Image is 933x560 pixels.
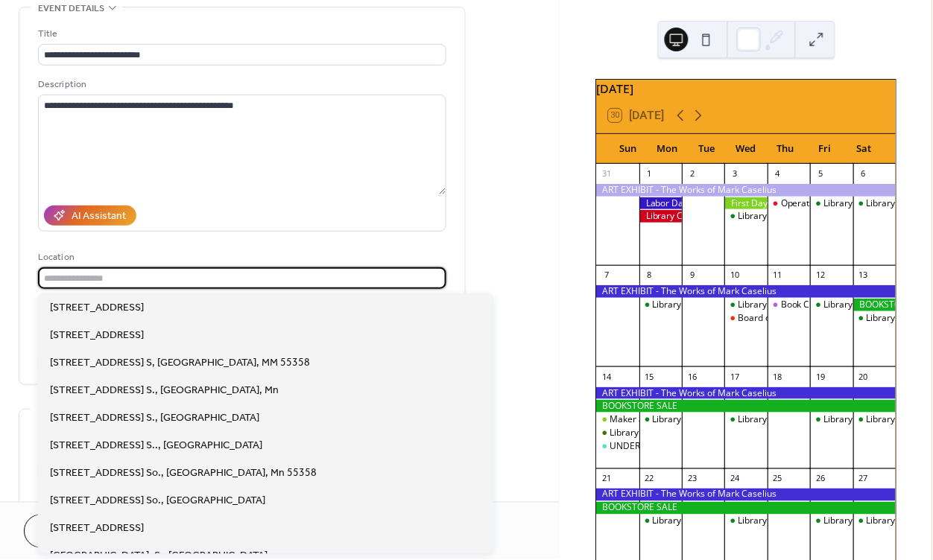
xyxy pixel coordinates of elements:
div: Library Open [854,413,896,426]
div: Tue [688,134,727,164]
div: 25 [773,473,784,484]
div: Library Open [867,515,921,528]
div: 27 [858,473,870,484]
div: Description [38,77,443,92]
div: Library Open [654,413,707,426]
div: ART EXHIBIT - The Works of Mark Caselius [597,387,896,400]
div: 6 [858,168,870,179]
div: 13 [858,270,870,281]
div: Operations Meeting [768,197,811,210]
div: Labor Day [640,197,683,210]
div: 19 [815,371,826,382]
div: Library Open [739,210,792,223]
div: Library Open [824,413,878,426]
div: Library Open [725,413,768,426]
div: 3 [730,168,741,179]
div: Library Open [597,427,639,439]
div: 7 [601,270,613,281]
div: Board of Directors Meeting [725,312,768,325]
div: Library Open [824,299,878,311]
div: 17 [730,371,741,382]
button: AI Assistant [44,206,136,226]
div: Library Open [867,413,921,426]
div: Mon [648,134,688,164]
span: [STREET_ADDRESS] S., [GEOGRAPHIC_DATA], Mn [50,384,279,399]
div: Library Open [854,515,896,528]
div: ART EXHIBIT - The Works of Mark Caselius [597,285,896,298]
div: 9 [687,270,698,281]
div: Library Open [811,299,853,311]
span: [STREET_ADDRESS] So., [GEOGRAPHIC_DATA] [50,494,265,509]
div: 16 [687,371,698,382]
div: 10 [730,270,741,281]
div: 11 [773,270,784,281]
span: [STREET_ADDRESS] [50,328,144,344]
div: Location [38,249,443,265]
div: Library Open [640,413,683,426]
span: [STREET_ADDRESS] S, [GEOGRAPHIC_DATA], MM 55358 [50,356,310,372]
div: Library Open [867,197,921,210]
span: [STREET_ADDRESS] So., [GEOGRAPHIC_DATA], Mn 55358 [50,466,317,482]
div: Library Open [654,299,707,311]
div: Library Open [640,515,683,528]
div: 26 [815,473,826,484]
div: Maker and Growers Market [610,413,725,426]
div: 12 [815,270,826,281]
div: Book Club at the Legion [782,299,879,311]
span: [STREET_ADDRESS] S., [GEOGRAPHIC_DATA] [50,411,259,427]
div: Operations Meeting [782,197,864,210]
div: Library Open [739,413,792,426]
div: 4 [773,168,784,179]
div: Library Open [739,515,792,528]
span: [STREET_ADDRESS] [50,301,144,316]
div: Library Open [725,299,768,311]
div: Library Open [640,299,683,311]
div: Library Open [811,515,853,528]
div: Fri [806,134,845,164]
div: 8 [645,270,656,281]
div: Library Open [739,299,792,311]
div: 23 [687,473,698,484]
div: ART EXHIBIT - The Works of Mark Caselius [597,184,896,197]
div: 31 [601,168,613,179]
div: 14 [601,371,613,382]
div: Thu [767,134,806,164]
div: Library Open [610,427,664,439]
div: First Day of School [725,197,768,210]
div: Library Open [811,413,853,426]
div: BOOKSTORE SALE [597,502,896,515]
div: Library Closed [640,210,683,223]
div: Library Open [725,515,768,528]
div: Library Open [854,312,896,325]
div: Sun [609,134,648,164]
div: Library Open [854,197,896,210]
div: BOOKSTORE SALE [854,299,896,311]
div: Wed [727,134,767,164]
div: Library Open [725,210,768,223]
div: 20 [858,371,870,382]
div: Library Open [654,515,707,528]
div: UNDER THE AWNING Local Area Author Book Signing [610,440,832,453]
span: [STREET_ADDRESS] S.., [GEOGRAPHIC_DATA] [50,439,262,454]
div: 22 [645,473,656,484]
div: Library Open [867,312,921,325]
span: Event details [38,1,104,16]
div: 15 [645,371,656,382]
div: 21 [601,473,613,484]
div: Library Open [811,197,853,210]
div: [DATE] [597,80,896,98]
div: Sat [845,134,885,164]
div: 2 [687,168,698,179]
div: Book Club at the Legion [768,299,811,311]
div: 18 [773,371,784,382]
div: 1 [645,168,656,179]
div: AI Assistant [72,209,126,225]
div: Library Open [824,197,878,210]
div: 24 [730,473,741,484]
div: Maker and Growers Market [597,413,639,426]
div: Title [38,26,443,42]
div: ART EXHIBIT - The Works of Mark Caselius [597,489,896,501]
button: Cancel [24,515,116,548]
div: Board of Directors Meeting [739,312,852,325]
